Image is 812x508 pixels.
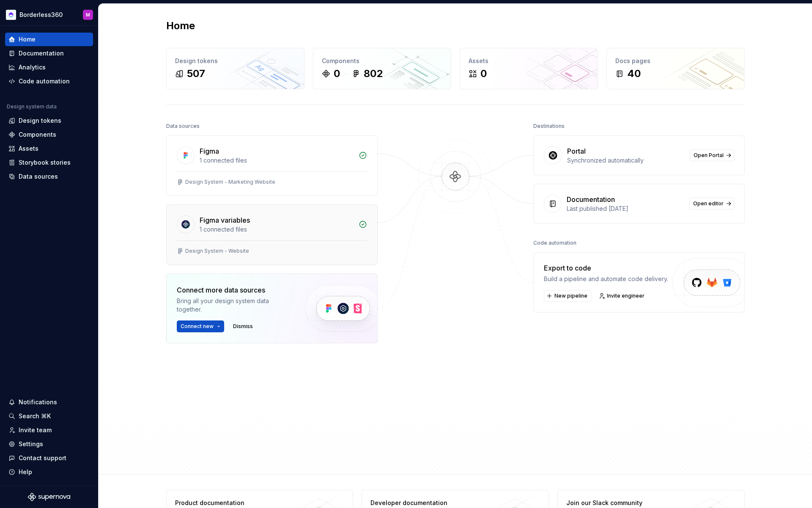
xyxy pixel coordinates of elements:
span: Invite engineer [607,293,645,299]
div: Invite team [19,426,52,434]
div: 40 [627,67,641,80]
div: Connect more data sources [177,285,291,295]
div: Export to code [544,263,668,273]
a: Invite team [5,423,93,437]
div: Figma [200,146,219,156]
div: Storybook stories [19,158,71,167]
svg: Supernova Logo [28,493,70,501]
a: Assets0 [460,48,598,89]
a: Code automation [5,75,93,88]
div: Design System - Website [185,248,249,254]
a: Design tokens507 [166,48,304,89]
div: M [86,11,90,18]
div: Design tokens [19,116,61,125]
div: Code automation [19,77,70,86]
a: Figma1 connected filesDesign System - Marketing Website [166,135,378,196]
div: 1 connected files [200,225,354,234]
div: Last published [DATE] [567,204,684,213]
div: Data sources [166,120,200,132]
a: Data sources [5,170,93,183]
button: Notifications [5,395,93,409]
button: Contact support [5,451,93,465]
div: 1 connected files [200,156,354,165]
div: 0 [334,67,340,80]
div: Build a pipeline and automate code delivery. [544,275,668,283]
div: Search ⌘K [19,412,51,420]
span: Dismiss [233,323,253,330]
div: Notifications [19,398,57,406]
div: Settings [19,440,43,448]
div: Analytics [19,63,46,72]
span: Open editor [693,200,724,207]
a: Components [5,128,93,141]
button: Borderless360M [2,6,96,24]
span: New pipeline [554,293,587,299]
a: Assets [5,142,93,155]
div: 507 [187,67,205,80]
span: Connect new [181,323,214,330]
div: 802 [364,67,383,80]
div: Code automation [533,237,576,249]
div: 0 [480,67,487,80]
a: Docs pages40 [606,48,745,89]
a: Settings [5,437,93,451]
div: Components [322,57,442,65]
div: Docs pages [615,57,736,65]
div: Documentation [567,194,615,204]
a: Documentation [5,47,93,60]
h2: Home [166,19,195,33]
div: Synchronized automatically [567,156,685,165]
span: Open Portal [694,152,724,159]
div: Documentation [19,49,64,58]
a: Design tokens [5,114,93,127]
div: Data sources [19,172,58,181]
button: Connect new [177,320,224,332]
div: Design system data [7,103,57,110]
img: c6184690-d68d-44f3-bd3d-6b95d693eb49.png [6,10,16,20]
div: Design tokens [175,57,296,65]
div: Portal [567,146,586,156]
button: New pipeline [544,290,591,302]
button: Help [5,465,93,479]
button: Search ⌘K [5,409,93,423]
div: Assets [19,144,38,153]
div: Product documentation [175,499,298,507]
div: Assets [469,57,589,65]
div: Help [19,468,32,476]
a: Home [5,33,93,46]
a: Open Portal [690,149,734,161]
div: Developer documentation [370,499,494,507]
a: Open editor [689,198,734,210]
div: Home [19,35,36,44]
a: Components0802 [313,48,451,89]
a: Analytics [5,61,93,74]
div: Contact support [19,454,66,462]
div: Bring all your design system data together. [177,297,291,314]
a: Figma variables1 connected filesDesign System - Website [166,204,378,265]
div: Components [19,130,56,139]
div: Figma variables [200,215,250,225]
div: Design System - Marketing Website [185,179,275,185]
div: Destinations [533,120,565,132]
div: Borderless360 [19,11,63,19]
a: Invite engineer [596,290,648,302]
a: Storybook stories [5,156,93,169]
button: Dismiss [229,320,257,332]
div: Join our Slack community [566,499,689,507]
